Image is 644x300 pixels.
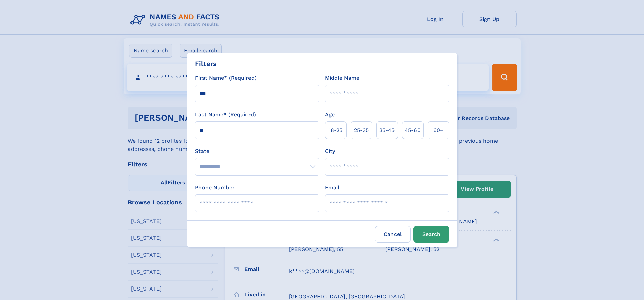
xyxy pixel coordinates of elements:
[325,147,335,155] label: City
[413,226,449,243] button: Search
[329,126,342,134] span: 18‑25
[195,147,319,155] label: State
[195,74,257,82] label: First Name* (Required)
[433,126,444,134] span: 60+
[379,126,395,134] span: 35‑45
[354,126,369,134] span: 25‑35
[375,226,411,243] label: Cancel
[325,111,335,119] label: Age
[195,184,235,192] label: Phone Number
[325,74,359,82] label: Middle Name
[325,184,339,192] label: Email
[195,111,256,119] label: Last Name* (Required)
[405,126,421,134] span: 45‑60
[195,59,217,69] div: Filters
